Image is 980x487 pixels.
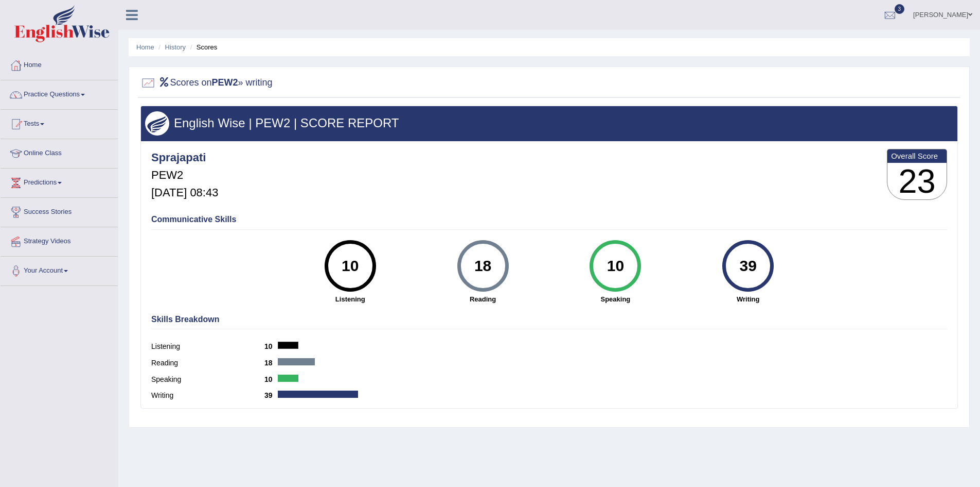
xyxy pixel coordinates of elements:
[140,75,273,91] h2: Scores on » writing
[165,43,186,51] a: History
[145,116,953,130] h3: English Wise | PEW2 | SCORE REPORT
[891,152,943,160] b: Overall Score
[1,80,118,106] a: Practice Questions
[464,244,502,288] div: 18
[212,77,238,88] b: PEW2
[887,163,947,200] h3: 23
[597,244,634,288] div: 10
[264,375,278,383] b: 10
[331,244,369,288] div: 10
[145,111,169,136] img: wings.png
[151,187,218,199] h5: [DATE] 08:43
[151,374,264,385] label: Speaking
[687,294,809,304] strong: Writing
[1,198,118,224] a: Success Stories
[151,315,947,324] h4: Skills Breakdown
[151,215,947,224] h4: Communicative Skills
[1,169,118,194] a: Predictions
[264,391,278,399] b: 39
[264,359,278,367] b: 18
[1,227,118,253] a: Strategy Videos
[151,341,264,352] label: Listening
[422,294,544,304] strong: Reading
[729,244,767,288] div: 39
[1,257,118,282] a: Your Account
[1,110,118,136] a: Tests
[188,42,218,52] li: Scores
[895,4,905,14] span: 3
[1,139,118,165] a: Online Class
[151,358,264,368] label: Reading
[151,390,264,401] label: Writing
[554,294,676,304] strong: Speaking
[136,43,154,51] a: Home
[289,294,412,304] strong: Listening
[151,169,218,181] h5: PEW2
[1,51,118,77] a: Home
[264,342,278,350] b: 10
[151,152,218,164] h4: Sprajapati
